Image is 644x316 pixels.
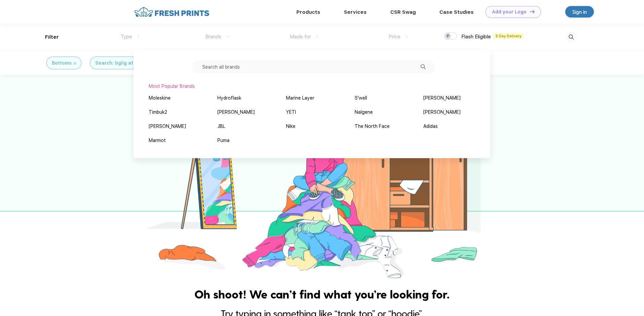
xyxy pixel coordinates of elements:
div: The North Face [355,123,390,130]
input: Search all brands [192,61,435,73]
div: Bottoms [52,60,72,67]
div: JBL [217,123,225,130]
img: fo%20logo%202.webp [132,6,211,18]
img: desktop_search.svg [566,32,577,43]
div: Hydroflask [217,95,241,102]
span: Brands [205,34,221,40]
div: YETI [286,109,296,116]
img: dropdown.png [137,35,140,39]
div: S'well [355,95,367,102]
span: Type [120,34,132,40]
div: Adidas [423,123,438,130]
div: Sign in [572,8,587,16]
span: Price [389,34,400,40]
img: dropdown.png [405,35,408,39]
img: filter_cancel.svg [74,62,76,65]
div: [PERSON_NAME] [423,95,461,102]
img: filter_dropdown_search.svg [421,64,426,69]
div: Nalgene [355,109,373,116]
div: [PERSON_NAME] [149,123,186,130]
div: Moleskine [149,95,171,102]
img: dropdown.png [316,35,318,39]
div: Nike [286,123,295,130]
a: Products [296,9,320,15]
div: Search: bglig athletic uniforms [95,60,170,67]
div: [PERSON_NAME] [423,109,461,116]
a: Sign in [565,6,594,17]
img: dropdown.png [226,35,230,38]
div: Puma [217,137,229,144]
div: Add your Logo [492,9,527,15]
img: DT [530,10,535,13]
div: Filter [45,33,59,41]
span: Made for [290,34,311,40]
div: Marmot [149,137,166,144]
div: Most Popular Brands [149,83,475,90]
div: Timbuk2 [149,109,167,116]
span: Flash Eligible [461,34,491,40]
div: [PERSON_NAME] [217,109,255,116]
div: Marine Layer [286,95,314,102]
